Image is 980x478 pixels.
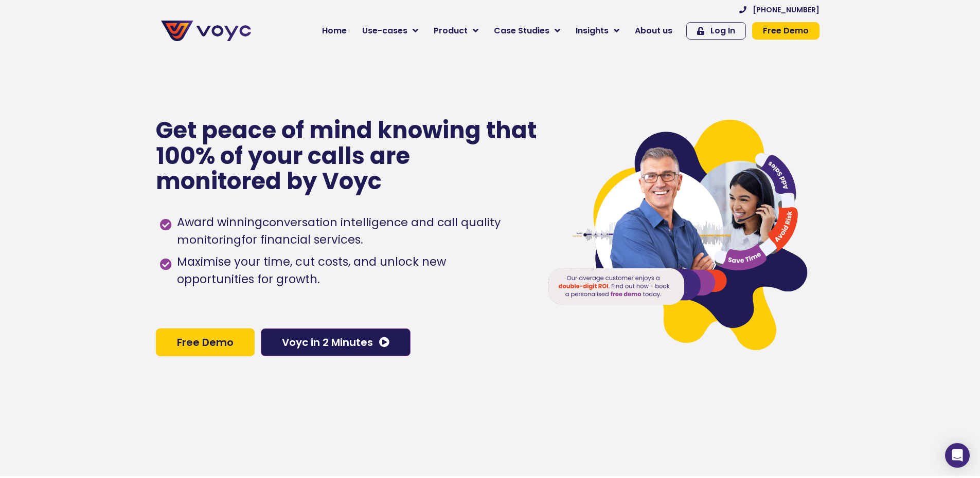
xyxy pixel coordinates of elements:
img: voyc-full-logo [161,21,251,41]
a: Voyc in 2 Minutes [261,328,411,356]
h1: conversation intelligence and call quality monitoring [177,214,501,248]
a: Insights [568,21,627,41]
a: [PHONE_NUMBER] [739,6,819,13]
div: Open Intercom Messenger [945,443,970,468]
span: Insights [576,25,609,37]
span: Home [322,25,347,37]
a: Home [314,21,354,41]
a: Free Demo [752,22,819,40]
a: Log In [686,22,746,40]
span: Product [434,25,468,37]
span: [PHONE_NUMBER] [753,6,819,13]
span: Case Studies [494,25,549,37]
span: Free Demo [763,27,809,35]
p: Get peace of mind knowing that 100% of your calls are monitored by Voyc [156,118,538,194]
span: About us [635,25,672,37]
span: Free Demo [177,337,234,347]
a: Case Studies [486,21,568,41]
a: Free Demo [156,328,255,356]
span: Award winning for financial services. [174,214,526,249]
a: Product [426,21,486,41]
span: Use-cases [362,25,407,37]
a: About us [627,21,680,41]
span: Voyc in 2 Minutes [282,337,373,347]
span: Maximise your time, cut costs, and unlock new opportunities for growth. [174,253,526,288]
a: Use-cases [354,21,426,41]
span: Log In [710,27,735,35]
